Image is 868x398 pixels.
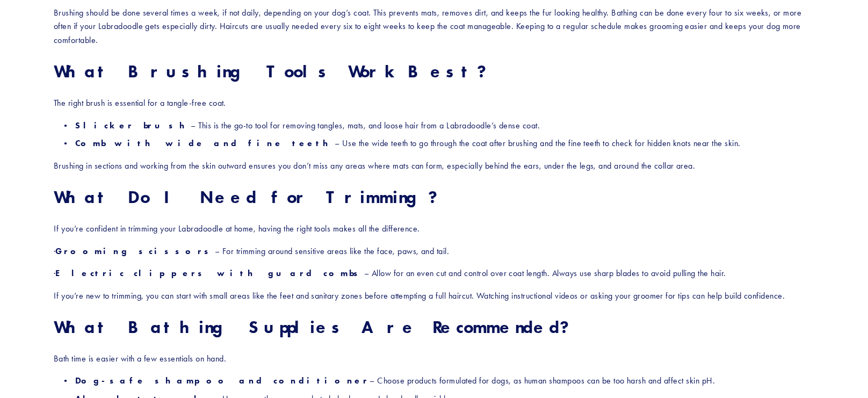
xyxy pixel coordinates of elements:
[54,352,814,366] p: Bath time is easier with a few essentials on hand.
[54,316,575,337] strong: What Bathing Supplies Are Recommended?
[54,6,814,47] p: Brushing should be done several times a week, if not daily, depending on your dog’s coat. This pr...
[75,120,191,131] strong: Slicker brush
[54,222,814,236] p: If you’re confident in trimming your Labradoodle at home, having the right tools makes all the di...
[54,266,814,280] p: · – Allow for an even cut and control over coat length. Always use sharp blades to avoid pulling ...
[75,136,814,150] p: – Use the wide teeth to go through the coat after brushing and the fine teeth to check for hidden...
[54,186,443,207] strong: What Do I Need for Trimming?
[75,374,814,388] p: – Choose products formulated for dogs, as human shampoos can be too harsh and affect skin pH.
[75,138,335,148] strong: Comb with wide and fine teeth
[54,244,814,258] p: · – For trimming around sensitive areas like the face, paws, and tail.
[54,61,492,82] strong: What Brushing Tools Work Best?
[54,159,814,173] p: Brushing in sections and working from the skin outward ensures you don’t miss any areas where mat...
[75,375,370,386] strong: Dog-safe shampoo and conditioner
[75,119,814,133] p: – This is the go-to tool for removing tangles, mats, and loose hair from a Labradoodle’s dense coat.
[54,96,814,110] p: The right brush is essential for a tangle-free coat.
[54,289,814,303] p: If you’re new to trimming, you can start with small areas like the feet and sanitary zones before...
[55,268,364,278] strong: Electric clippers with guard combs
[55,246,214,256] strong: Grooming scissors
